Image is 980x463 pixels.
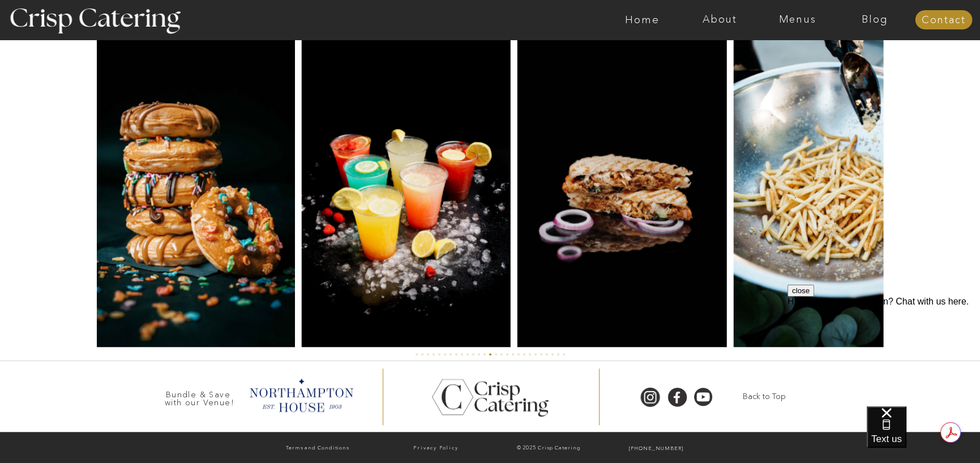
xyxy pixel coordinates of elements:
a: Menus [759,14,836,25]
a: Blog [836,14,914,25]
h3: Bundle & Save with our Venue! [161,391,239,401]
li: Page dot 27 [563,353,565,355]
a: About [681,14,759,25]
iframe: podium webchat widget prompt [788,285,980,421]
a: Terms and Conditions [260,443,375,455]
a: Home [604,14,681,25]
a: [PHONE_NUMBER] [605,443,708,455]
li: Page dot 26 [557,353,559,355]
li: Page dot 1 [416,353,418,355]
a: Privacy Policy [379,443,494,454]
a: Back to Top [729,391,801,402]
iframe: podium webchat widget bubble [867,406,980,463]
li: Page dot 2 [421,353,423,355]
a: Contact [915,15,972,26]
